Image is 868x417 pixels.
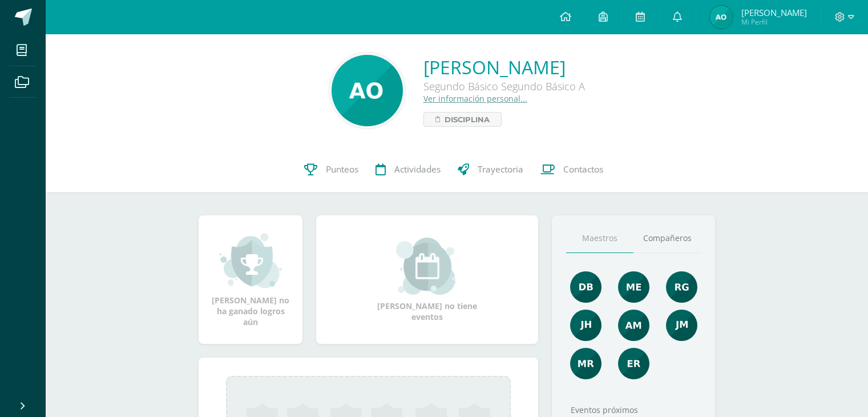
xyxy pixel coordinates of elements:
[220,232,282,289] img: achievement_small.png
[332,55,403,126] img: 4786ac4d2aad4c2e2983bd7222f8fd99.png
[478,163,523,175] span: Trayectoria
[741,17,807,27] span: Mi Perfil
[666,310,697,341] img: d63573055912b670afbd603c8ed2a4ef.png
[423,112,502,127] a: Disciplina
[423,93,527,104] a: Ver información personal...
[370,238,485,322] div: [PERSON_NAME] no tiene eventos
[423,55,585,79] a: [PERSON_NAME]
[445,113,490,126] span: Disciplina
[618,310,649,341] img: b7c5ef9c2366ee6e8e33a2b1ce8f818e.png
[633,224,701,253] a: Compañeros
[570,271,601,303] img: 92e8b7530cfa383477e969a429d96048.png
[566,224,633,253] a: Maestros
[570,310,601,341] img: 3dbe72ed89aa2680497b9915784f2ba9.png
[618,348,649,379] img: 6ee8f939e44d4507d8a11da0a8fde545.png
[326,163,358,175] span: Punteos
[741,7,807,18] span: [PERSON_NAME]
[532,147,612,193] a: Contactos
[423,79,585,93] div: Segundo Básico Segundo Básico A
[618,271,649,303] img: 65453557fab290cae8854fbf14c7a1d7.png
[566,404,701,415] div: Eventos próximos
[570,348,601,379] img: de7dd2f323d4d3ceecd6bfa9930379e0.png
[210,232,291,327] div: [PERSON_NAME] no ha ganado logros aún
[396,238,458,295] img: event_small.png
[563,163,603,175] span: Contactos
[710,6,733,29] img: e74017cff23c5166767eb9fc4bf12120.png
[394,163,441,175] span: Actividades
[666,271,697,303] img: c8ce501b50aba4663d5e9c1ec6345694.png
[296,147,367,193] a: Punteos
[449,147,532,193] a: Trayectoria
[367,147,449,193] a: Actividades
